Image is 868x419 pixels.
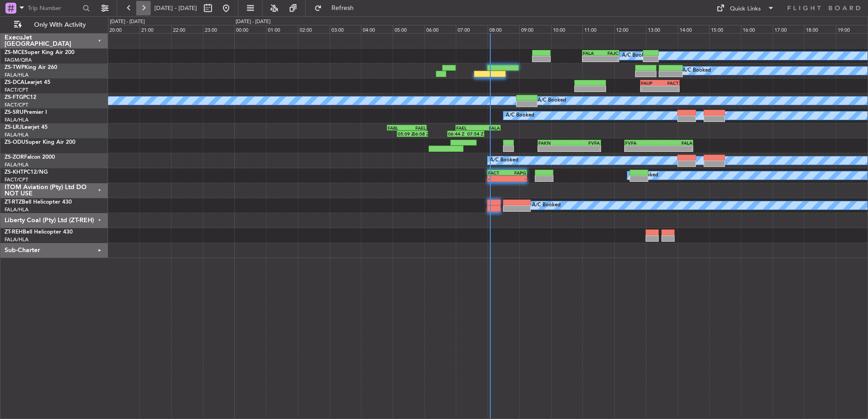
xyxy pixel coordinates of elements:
[266,25,298,33] div: 01:00
[678,25,710,33] div: 14:00
[5,236,29,243] a: FALA/HLA
[448,131,466,136] div: 06:44 Z
[659,140,692,146] div: FALA
[5,95,23,100] span: ZS-FTG
[361,25,393,33] div: 04:00
[5,155,24,160] span: ZS-ZOR
[569,140,600,146] div: FVFA
[5,125,22,130] span: ZS-LRJ
[836,25,868,33] div: 19:00
[5,170,48,175] a: ZS-KHTPC12/NG
[601,50,618,56] div: FAJC
[625,140,659,146] div: FVFA
[519,25,551,33] div: 09:00
[5,102,28,108] a: FACT/CPT
[5,95,36,100] a: ZS-FTGPC12
[171,25,203,33] div: 22:00
[709,25,741,33] div: 15:00
[393,25,424,33] div: 05:00
[622,49,651,63] div: A/C Booked
[5,229,73,235] a: ZT-REHBell Helicopter 430
[388,125,407,131] div: FABL
[407,125,426,131] div: FAEL
[569,146,600,151] div: -
[203,25,235,33] div: 23:00
[28,1,80,15] input: Trip Number
[490,154,518,167] div: A/C Booked
[5,65,57,70] a: ZS-TWPKing Air 260
[625,146,659,151] div: -
[659,146,692,151] div: -
[5,176,28,183] a: FACT/CPT
[5,50,25,55] span: ZS-MCE
[234,25,266,33] div: 00:00
[712,1,779,15] button: Quick Links
[660,80,678,86] div: FACT
[551,25,583,33] div: 10:00
[641,80,660,86] div: FAUP
[330,25,361,33] div: 03:00
[5,65,25,70] span: ZS-TWP
[583,50,601,56] div: FALA
[413,131,428,136] div: 06:08 Z
[506,109,534,122] div: A/C Booked
[507,176,526,181] div: -
[804,25,836,33] div: 18:00
[324,5,362,11] span: Refresh
[456,25,488,33] div: 07:00
[5,125,48,130] a: ZS-LRJLearjet 45
[532,199,561,212] div: A/C Booked
[538,146,569,151] div: -
[5,161,29,168] a: FALA/HLA
[398,131,413,136] div: 05:09 Z
[646,25,678,33] div: 13:00
[5,132,29,138] a: FALA/HLA
[5,155,55,160] a: ZS-ZORFalcon 2000
[310,1,365,15] button: Refresh
[538,94,566,107] div: A/C Booked
[5,229,23,235] span: ZT-REH
[5,110,24,115] span: ZS-SRU
[5,80,50,85] a: ZS-DCALearjet 45
[583,56,601,62] div: -
[108,25,139,33] div: 20:00
[601,56,618,62] div: -
[614,25,646,33] div: 12:00
[5,140,25,145] span: ZS-ODU
[5,72,29,78] a: FALA/HLA
[5,170,24,175] span: ZS-KHT
[488,176,507,181] div: -
[682,64,711,78] div: A/C Booked
[5,206,29,213] a: FALA/HLA
[5,117,29,123] a: FALA/HLA
[154,4,197,12] span: [DATE] - [DATE]
[641,86,660,92] div: -
[582,25,614,33] div: 11:00
[298,25,330,33] div: 02:00
[478,125,500,131] div: FALA
[538,140,569,146] div: FAKN
[456,125,478,131] div: FAEL
[5,140,75,145] a: ZS-ODUSuper King Air 200
[5,50,74,55] a: ZS-MCESuper King Air 200
[773,25,804,33] div: 17:00
[741,25,773,33] div: 16:00
[110,18,145,26] div: [DATE] - [DATE]
[5,200,72,205] a: ZT-RTZBell Helicopter 430
[660,86,678,92] div: -
[466,131,483,136] div: 07:54 Z
[5,57,32,63] a: FAGM/QRA
[488,170,507,175] div: FACT
[424,25,456,33] div: 06:00
[5,80,25,85] span: ZS-DCA
[5,200,22,205] span: ZT-RTZ
[5,110,47,115] a: ZS-SRUPremier I
[507,170,526,175] div: FAPG
[5,87,28,93] a: FACT/CPT
[10,18,99,32] button: Only With Activity
[488,25,519,33] div: 08:00
[139,25,171,33] div: 21:00
[24,22,96,28] span: Only With Activity
[730,5,761,14] div: Quick Links
[236,18,271,26] div: [DATE] - [DATE]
